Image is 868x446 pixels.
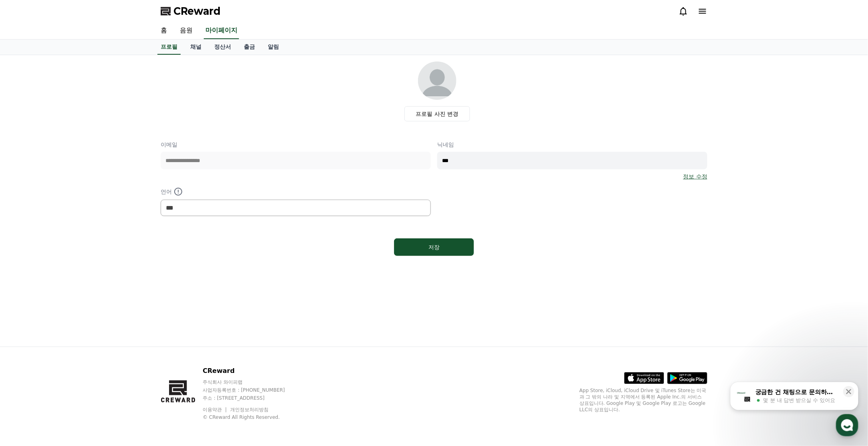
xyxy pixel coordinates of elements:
p: 이메일 [161,141,431,149]
a: 이용약관 [203,407,228,412]
span: 설정 [123,265,133,272]
a: 음원 [173,22,199,39]
a: 대화 [53,253,103,273]
p: 언어 [161,187,431,196]
p: 주식회사 와이피랩 [203,379,300,385]
a: 홈 [154,22,173,39]
a: 설정 [103,253,153,273]
a: 프로필 [157,40,181,55]
a: 마이페이지 [204,22,239,39]
div: 저장 [410,243,458,251]
a: 개인정보처리방침 [230,407,269,412]
a: 정산서 [208,40,237,55]
a: 채널 [184,40,208,55]
p: 사업자등록번호 : [PHONE_NUMBER] [203,387,300,393]
a: 알림 [261,40,285,55]
a: 출금 [237,40,261,55]
p: © CReward All Rights Reserved. [203,414,300,420]
label: 프로필 사진 변경 [404,106,470,121]
button: 저장 [394,238,474,256]
span: 대화 [73,266,83,272]
p: 주소 : [STREET_ADDRESS] [203,395,300,401]
a: 정보 수정 [683,172,707,180]
a: CReward [161,5,221,18]
a: 홈 [2,253,53,273]
span: 홈 [25,265,30,272]
img: profile_image [418,61,456,100]
p: CReward [203,366,300,376]
p: 닉네임 [437,141,707,149]
p: App Store, iCloud, iCloud Drive 및 iTunes Store는 미국과 그 밖의 나라 및 지역에서 등록된 Apple Inc.의 서비스 상표입니다. Goo... [579,387,707,413]
span: CReward [173,5,221,18]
